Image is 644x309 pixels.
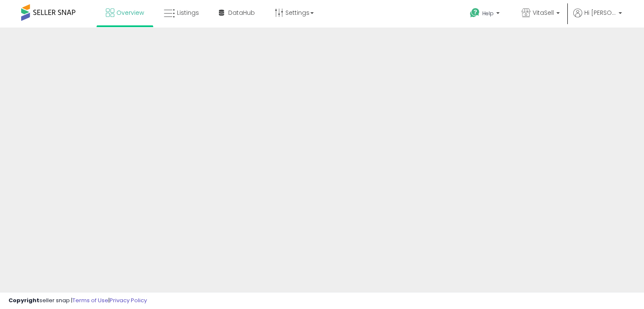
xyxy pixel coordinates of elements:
span: Overview [116,8,144,17]
a: Help [463,1,508,28]
a: Hi [PERSON_NAME] [573,8,622,28]
a: Privacy Policy [110,296,147,304]
strong: Copyright [8,296,39,304]
div: seller snap | | [8,297,147,305]
span: DataHub [228,8,255,17]
span: Help [482,10,494,17]
span: Hi [PERSON_NAME] [584,8,616,17]
a: Terms of Use [72,296,108,304]
span: Listings [177,8,199,17]
span: VitaSell [533,8,554,17]
i: Get Help [470,8,480,18]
